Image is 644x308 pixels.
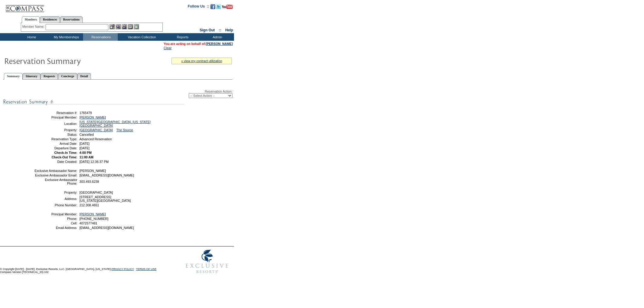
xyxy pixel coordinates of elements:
[34,217,77,221] td: Phone:
[79,221,97,225] span: 4072577481
[79,128,113,132] a: [GEOGRAPHIC_DATA]
[79,155,93,159] span: 11:00 AM
[34,173,77,177] td: Exclusive Ambassador Email:
[22,16,40,23] a: Members
[79,203,99,207] span: 212.308.4651
[83,33,118,41] td: Reservations
[34,191,77,194] td: Property:
[79,133,94,136] span: Cancelled
[40,73,58,79] a: Requests
[52,155,77,159] strong: Check-Out Time:
[79,169,106,173] span: [PERSON_NAME]
[4,55,125,67] img: Reservaton Summary
[219,28,221,32] span: ::
[34,195,77,202] td: Address:
[79,151,91,154] span: 4:00 PM
[34,133,77,136] td: Status:
[34,137,77,141] td: Reservation Type:
[79,120,151,127] a: [US_STATE][GEOGRAPHIC_DATA], [US_STATE][GEOGRAPHIC_DATA]
[118,33,165,41] td: Vacation Collection
[79,116,106,119] a: [PERSON_NAME]
[34,128,77,132] td: Property:
[40,16,60,23] a: Residences
[134,24,139,29] img: b_calculator.gif
[79,160,109,164] span: [DATE] 12:36:37 PM
[79,111,92,115] span: 1765479
[79,146,90,150] span: [DATE]
[34,178,77,185] td: Exclusive Ambassador Phone:
[22,24,46,29] div: Member Name:
[117,128,133,132] a: The Source
[23,73,40,79] a: Itinerary
[34,111,77,115] td: Reservation #:
[111,268,134,271] a: PRIVACY POLICY
[199,33,234,41] td: Admin
[48,33,83,41] td: My Memberships
[34,221,77,225] td: Cell:
[60,16,83,23] a: Reservations
[164,46,171,50] a: Clear
[4,73,23,80] a: Summary
[110,24,115,29] img: b_edit.gif
[180,246,234,277] img: Exclusive Resorts
[54,151,77,154] strong: Check-In Time:
[79,142,90,145] span: [DATE]
[34,212,77,216] td: Principal Member:
[216,4,221,9] img: Follow us on Twitter
[79,173,134,177] span: [EMAIL_ADDRESS][DOMAIN_NAME]
[116,24,121,29] img: View
[136,268,157,271] a: TERMS OF USE
[34,203,77,207] td: Phone Number:
[165,33,199,41] td: Reports
[34,120,77,127] td: Location:
[164,42,233,46] span: You are acting on behalf of:
[79,217,108,221] span: [PHONE_NUMBER]
[34,116,77,119] td: Principal Member:
[210,4,215,9] img: Become our fan on Facebook
[3,98,184,106] img: subTtlResSummary.gif
[225,28,233,32] a: Help
[128,24,133,29] img: Reservations
[79,191,113,194] span: [GEOGRAPHIC_DATA]
[222,5,233,9] img: Subscribe to our YouTube Channel
[79,212,106,216] a: [PERSON_NAME]
[77,73,91,79] a: Detail
[34,142,77,145] td: Arrival Date:
[34,226,77,230] td: Email Address:
[122,24,127,29] img: Impersonate
[3,90,232,98] div: Reservation Action:
[34,169,77,173] td: Exclusive Ambassador Name:
[34,160,77,164] td: Date Created:
[58,73,77,79] a: Concierge
[34,146,77,150] td: Departure Date:
[188,4,209,11] td: Follow Us ::
[14,33,48,41] td: Home
[79,226,134,230] span: [EMAIL_ADDRESS][DOMAIN_NAME]
[200,28,215,32] a: Sign Out
[210,6,215,10] a: Become our fan on Facebook
[79,180,99,183] span: 303.493.6238
[222,6,233,10] a: Subscribe to our YouTube Channel
[206,42,233,46] a: [PERSON_NAME]
[181,59,222,63] a: » view my contract utilization
[79,195,131,202] span: [STREET_ADDRESS] [US_STATE][GEOGRAPHIC_DATA]
[216,6,221,10] a: Follow us on Twitter
[79,137,112,141] span: Advanced Reservation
